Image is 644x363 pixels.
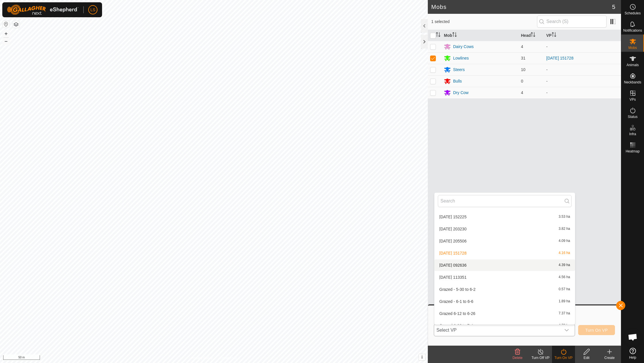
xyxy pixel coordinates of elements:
th: VP [544,30,621,41]
td: - [544,64,621,75]
span: Delete [513,356,523,360]
span: [DATE] 205506 [439,239,467,243]
span: Notifications [623,29,642,32]
span: 1 selected [431,19,537,25]
span: Mobs [628,46,637,49]
div: Edit [575,355,598,360]
li: Grazed - 6-1 to 6-6 [434,296,575,307]
span: LS [90,7,95,13]
th: Mob [442,30,519,41]
span: [DATE] 151728 [439,251,467,255]
span: 4.73 ha [559,324,570,328]
p-sorticon: Activate to sort [552,33,556,38]
td: - [544,87,621,98]
img: Gallagher Logo [7,5,79,15]
div: Steers [453,67,465,73]
li: 2025-09-01 151728 [434,247,575,259]
button: + [3,30,9,37]
span: [DATE] 113351 [439,275,467,279]
div: Dry Cow [453,90,469,96]
div: dropdown trigger [561,324,572,336]
span: Schedules [624,12,641,15]
p-sorticon: Activate to sort [452,33,457,38]
span: [DATE] 152225 [439,215,467,219]
th: Head [519,30,544,41]
span: Infra [629,132,636,136]
span: Status [628,115,637,119]
div: Turn Off VP [529,355,552,360]
span: 1.89 ha [559,299,570,303]
div: Dairy Cows [453,44,474,50]
span: i [421,355,423,360]
li: 2025-08-30 203230 [434,223,575,235]
span: Grazed 6-12 to 6-26 [439,312,475,316]
span: Turn On VP [585,328,608,333]
button: Reset Map [3,21,9,28]
span: [DATE] 092636 [439,263,467,267]
span: 4 [521,44,523,49]
span: Heatmap [626,150,640,153]
button: Map Layers [13,21,20,28]
span: Animals [626,63,639,67]
div: Create [598,355,621,360]
span: 31 [521,56,526,60]
span: 10 [521,67,526,72]
span: Select VP [434,324,561,336]
li: 2025-08-30 152225 [434,211,575,223]
span: Help [629,356,636,359]
button: i [419,354,425,360]
span: VPs [629,98,636,101]
span: Neckbands [624,81,641,84]
span: 4.16 ha [559,251,570,255]
span: Grazed 6-26 to 7-4 [439,324,473,328]
span: 4.39 ha [559,263,570,267]
button: Turn On VP [578,325,615,335]
td: - [544,41,621,52]
p-sorticon: Activate to sort [531,33,535,38]
li: Grazed 6-26 to 7-4 [434,320,575,331]
span: 4.56 ha [559,275,570,279]
a: Contact Us [220,356,237,361]
p-sorticon: Activate to sort [436,33,440,38]
span: 0.57 ha [559,287,570,291]
li: 2025-08-31 205506 [434,235,575,247]
span: 7.37 ha [559,312,570,316]
span: 3.53 ha [559,215,570,219]
span: 0 [521,79,523,83]
div: Bulls [453,78,462,84]
a: Privacy Policy [191,356,213,361]
div: Lowlines [453,55,469,61]
li: 2025-09-02 092636 [434,259,575,271]
span: Grazed - 6-1 to 6-6 [439,299,473,303]
div: Turn On VP [552,355,575,360]
h2: Mobs [431,3,612,10]
span: Grazed - 5-30 to 6-2 [439,287,476,291]
span: 4.09 ha [559,239,570,243]
input: Search (S) [537,16,607,28]
a: [DATE] 151728 [546,56,574,60]
span: [DATE] 203230 [439,227,467,231]
input: Search [438,195,572,207]
li: Grazed - 5-30 to 6-2 [434,284,575,295]
td: - [544,75,621,87]
li: Grazed 6-12 to 6-26 [434,308,575,319]
li: 2025-09-03 113351 [434,272,575,283]
a: Help [621,345,644,362]
a: Open chat [624,328,641,346]
span: 4 [521,90,523,95]
span: 5 [612,3,615,11]
button: – [3,38,9,45]
span: 3.82 ha [559,227,570,231]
